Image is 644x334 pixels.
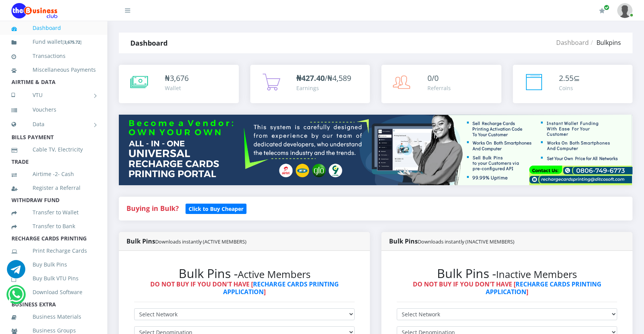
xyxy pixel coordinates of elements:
strong: Buying in Bulk? [127,204,179,213]
a: Buy Bulk Pins [11,256,96,273]
strong: Bulk Pins [389,237,514,245]
small: [ ] [62,39,82,45]
small: Downloads instantly (INACTIVE MEMBERS) [418,238,514,245]
b: ₦427.40 [296,73,325,83]
span: Renew/Upgrade Subscription [604,5,609,10]
h2: Bulk Pins - [397,266,617,281]
img: User [617,3,632,18]
a: Business Materials [11,308,96,326]
div: ₦ [165,72,189,84]
img: Logo [11,3,58,18]
a: RECHARGE CARDS PRINTING APPLICATION [223,280,339,296]
div: Referrals [427,84,451,92]
a: Data [11,115,96,134]
div: Earnings [296,84,351,92]
span: /₦4,589 [296,73,351,83]
a: Cable TV, Electricity [11,141,96,158]
small: Active Members [238,268,310,281]
a: 0/0 Referrals [381,65,501,103]
span: 2.55 [559,73,573,83]
div: Coins [559,84,580,92]
a: Print Recharge Cards [11,242,96,260]
a: Buy Bulk VTU Pins [11,270,96,287]
a: Click to Buy Cheaper [186,204,246,213]
a: Transfer to Bank [11,217,96,235]
a: Chat for support [7,266,25,278]
li: Bulkpins [589,38,621,47]
strong: Bulk Pins [127,237,246,245]
b: 3,675.72 [64,39,80,45]
strong: DO NOT BUY IF YOU DON'T HAVE [ ] [413,280,601,296]
a: Dashboard [556,38,589,47]
a: Chat for support [8,291,24,304]
small: Downloads instantly (ACTIVE MEMBERS) [155,238,246,245]
a: RECHARGE CARDS PRINTING APPLICATION [486,280,601,296]
b: Click to Buy Cheaper [189,205,243,212]
small: Inactive Members [496,268,577,281]
a: Miscellaneous Payments [11,61,96,79]
a: Fund wallet[3,675.72] [11,33,96,51]
i: Renew/Upgrade Subscription [599,8,605,14]
div: ⊆ [559,72,580,84]
a: ₦427.40/₦4,589 Earnings [250,65,370,103]
strong: Dashboard [130,38,168,48]
a: Airtime -2- Cash [11,165,96,183]
a: ₦3,676 Wallet [119,65,239,103]
a: VTU [11,86,96,105]
a: Vouchers [11,101,96,118]
a: Download Software [11,283,96,301]
a: Dashboard [11,19,96,37]
strong: DO NOT BUY IF YOU DON'T HAVE [ ] [150,280,339,296]
a: Transactions [11,47,96,65]
a: Transfer to Wallet [11,204,96,221]
h2: Bulk Pins - [134,266,355,281]
a: Register a Referral [11,179,96,197]
span: 3,676 [170,73,189,83]
img: multitenant_rcp.png [119,115,632,185]
div: Wallet [165,84,189,92]
span: 0/0 [427,73,439,83]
